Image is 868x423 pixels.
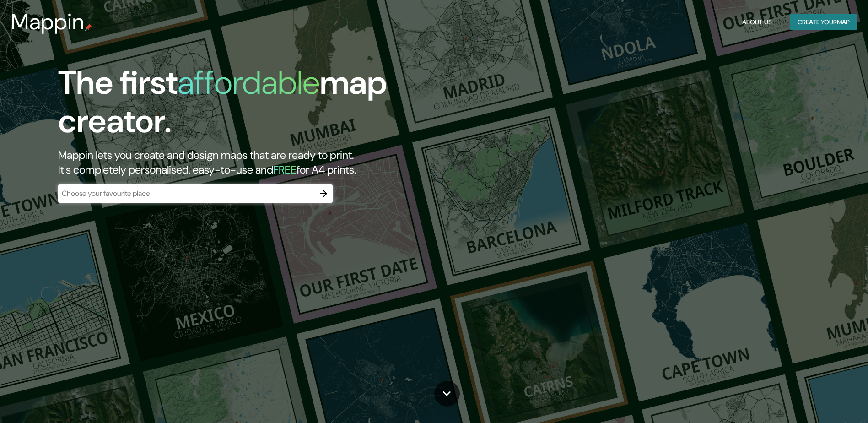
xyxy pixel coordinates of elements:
[58,64,492,148] h1: The first map creator.
[787,387,858,413] iframe: Help widget launcher
[178,61,320,104] h1: affordable
[739,14,776,31] button: About Us
[273,163,297,177] h5: FREE
[11,9,85,35] h3: Mappin
[58,148,492,177] h2: Mappin lets you create and design maps that are ready to print. It's completely personalised, eas...
[85,24,92,31] img: mappin-pin
[58,188,314,199] input: Choose your favourite place
[790,14,857,31] button: Create yourmap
